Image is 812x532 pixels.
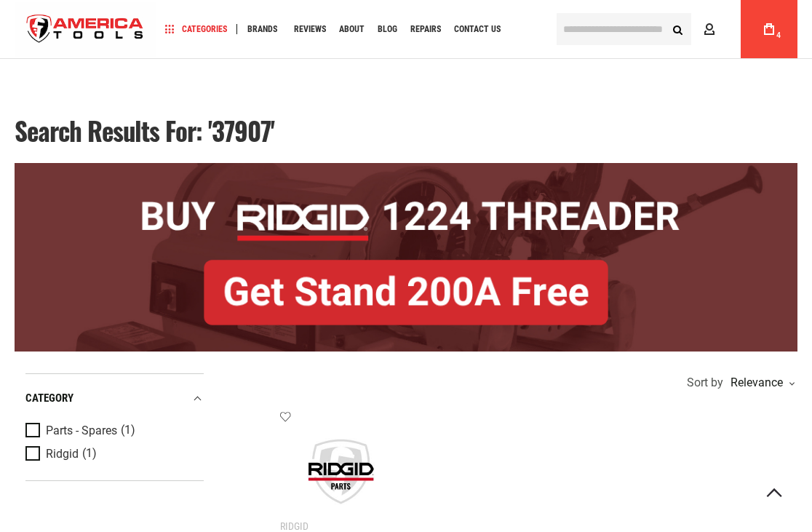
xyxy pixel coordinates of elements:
span: Ridgid [46,448,79,461]
a: Contact Us [447,20,507,39]
img: America Tools [15,2,156,57]
span: About [339,25,365,33]
a: Brands [241,20,284,39]
span: Parts - Spares [46,424,117,437]
div: Relevance [727,377,794,389]
a: Parts - Spares (1) [25,423,200,439]
img: BOGO: Buy RIDGID® 1224 Threader, Get Stand 200A Free! [15,163,797,352]
a: Blog [371,20,404,39]
div: category [25,389,204,408]
span: Sort by [687,377,723,389]
span: Search results for: '37907' [15,111,274,149]
span: Categories [165,24,227,34]
img: RIDGID 37907 PKG OF 5 HEX SCREWS [295,426,387,518]
a: Ridgid (1) [25,446,200,462]
span: Repairs [410,25,441,33]
a: Categories [159,20,234,39]
button: Search [664,15,691,43]
span: 4 [776,31,781,39]
span: Contact Us [454,25,501,33]
a: BOGO: Buy RIDGID® 1224 Threader, Get Stand 200A Free! [15,163,797,174]
a: Repairs [404,20,447,39]
div: Product Filters [25,373,204,481]
span: Blog [378,25,397,33]
span: (1) [82,448,97,460]
span: Reviews [294,25,326,33]
a: About [333,20,371,39]
span: (1) [121,424,135,437]
a: Reviews [287,20,333,39]
div: Ridgid [280,520,309,532]
span: Brands [247,25,277,33]
a: store logo [15,2,156,57]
